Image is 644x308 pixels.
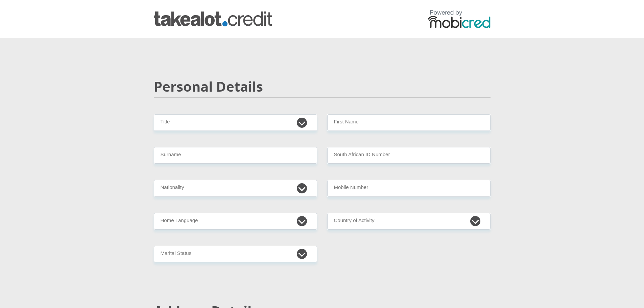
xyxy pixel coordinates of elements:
[154,11,272,26] img: takealot_credit logo
[327,147,491,164] input: ID Number
[428,10,491,28] img: powered by mobicred logo
[154,78,491,95] h2: Personal Details
[327,114,491,131] input: First Name
[327,180,491,196] input: Contact Number
[154,147,317,164] input: Surname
